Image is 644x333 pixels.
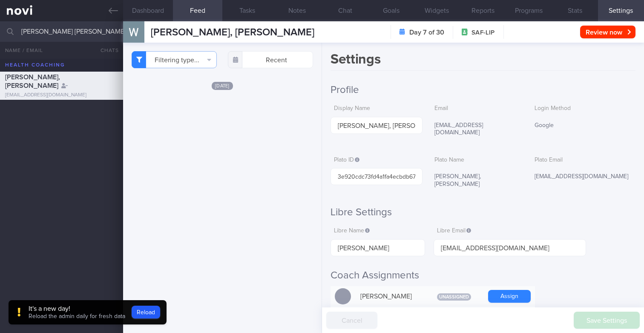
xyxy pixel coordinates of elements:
span: Libre Name [334,228,370,234]
button: Reload [132,306,160,319]
div: [PERSON_NAME] [356,288,424,305]
strong: Day 7 of 30 [409,28,444,37]
label: Email [434,105,519,113]
span: [PERSON_NAME], [PERSON_NAME] [151,27,314,38]
h2: Profile [331,84,635,96]
label: Plato Name [434,156,519,164]
span: SAF-LIP [471,29,494,37]
h2: Coach Assignments [331,269,635,282]
h1: Settings [331,51,635,71]
span: [DATE] [212,82,233,90]
button: Review now [580,26,635,38]
h2: Libre Settings [331,206,635,219]
div: [EMAIL_ADDRESS][DOMAIN_NAME] [531,168,635,186]
span: [PERSON_NAME], [PERSON_NAME] [5,74,60,89]
div: [EMAIL_ADDRESS][DOMAIN_NAME] [431,117,523,142]
label: Display Name [334,105,419,113]
button: Filtering type... [132,51,217,68]
span: Plato ID [334,157,359,163]
span: Unassigned [437,293,471,301]
button: Chats [89,42,123,59]
div: It's a new day! [29,304,125,313]
div: [EMAIL_ADDRESS][DOMAIN_NAME] [5,92,118,98]
div: Google [531,117,635,135]
label: Plato Email [535,156,632,164]
span: Libre Email [437,228,471,234]
label: Login Method [535,105,632,113]
span: Reload the admin daily for fresh data [29,313,125,319]
button: Assign [488,290,531,303]
div: [PERSON_NAME], [PERSON_NAME] [431,168,523,193]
